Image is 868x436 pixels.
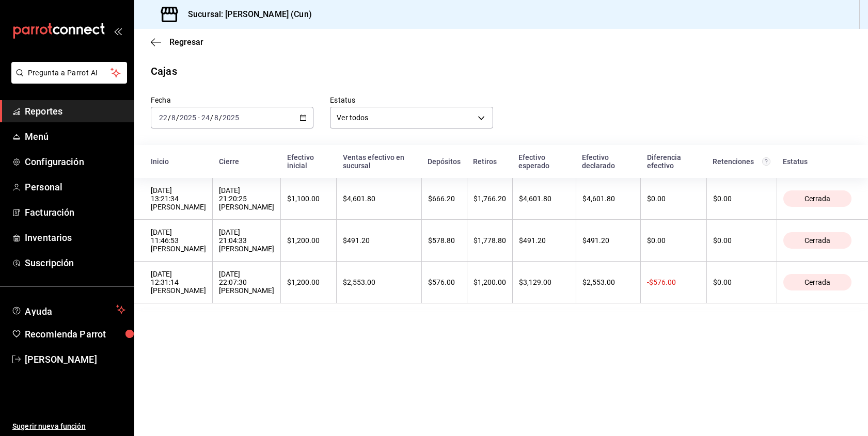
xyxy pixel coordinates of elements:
span: [PERSON_NAME] [25,352,125,366]
div: $1,766.20 [474,195,506,203]
div: $2,553.00 [343,278,415,286]
div: $578.80 [428,236,461,245]
div: Retiros [473,157,506,166]
div: $0.00 [713,236,770,245]
span: Pregunta a Parrot AI [28,68,111,78]
span: Configuración [25,155,125,169]
input: ---- [179,114,197,122]
div: [DATE] 12:31:14 [PERSON_NAME] [151,270,206,295]
div: Cierre [219,157,275,166]
div: $4,601.80 [582,195,635,203]
span: Cerrada [800,278,834,286]
div: Efectivo declarado [582,153,635,170]
span: Menú [25,130,125,143]
button: Regresar [151,37,203,47]
span: Cerrada [800,195,834,203]
label: Fecha [151,96,313,104]
div: $0.00 [647,195,700,203]
div: Cajas [151,63,177,79]
div: Inicio [151,157,207,166]
div: Estatus [783,157,851,166]
div: Retenciones [713,157,770,166]
div: Diferencia efectivo [647,153,701,170]
div: Depósitos [428,157,461,166]
span: Cerrada [800,236,834,245]
a: Pregunta a Parrot AI [7,75,127,86]
span: Inventarios [25,231,125,245]
input: -- [159,114,168,122]
div: $1,200.00 [287,278,330,286]
label: Estatus [330,96,493,104]
span: / [176,114,179,122]
div: $2,553.00 [582,278,635,286]
div: $491.20 [519,236,570,245]
span: Personal [25,180,125,194]
div: $4,601.80 [343,195,415,203]
button: open_drawer_menu [114,27,122,35]
div: Efectivo inicial [287,153,330,170]
div: $1,100.00 [287,195,330,203]
span: Recomienda Parrot [25,327,125,341]
span: Regresar [169,37,203,47]
input: -- [214,114,219,122]
input: -- [171,114,176,122]
span: Ayuda [25,303,112,316]
input: ---- [222,114,240,122]
div: $666.20 [428,195,461,203]
div: [DATE] 21:20:25 [PERSON_NAME] [219,186,274,211]
span: Facturación [25,205,125,219]
div: $0.00 [647,236,700,245]
input: -- [201,114,210,122]
div: $1,200.00 [474,278,506,286]
div: [DATE] 21:04:33 [PERSON_NAME] [219,228,274,253]
div: [DATE] 22:07:30 [PERSON_NAME] [219,270,274,295]
div: [DATE] 13:21:34 [PERSON_NAME] [151,186,206,211]
svg: Total de retenciones de propinas registradas [762,157,770,166]
span: / [168,114,171,122]
div: $4,601.80 [519,195,570,203]
div: $576.00 [428,278,461,286]
span: / [219,114,222,122]
div: $491.20 [582,236,635,245]
span: / [210,114,213,122]
div: $0.00 [713,278,770,286]
div: Efectivo esperado [518,153,570,170]
div: $0.00 [713,195,770,203]
div: $491.20 [343,236,415,245]
div: -$576.00 [647,278,700,286]
span: Sugerir nueva función [12,421,125,432]
div: Ver todos [330,107,493,128]
span: Suscripción [25,256,125,270]
h3: Sucursal: [PERSON_NAME] (Cun) [180,8,312,21]
div: $1,778.80 [474,236,506,245]
button: Pregunta a Parrot AI [11,62,127,84]
div: Ventas efectivo en sucursal [343,153,416,170]
div: [DATE] 11:46:53 [PERSON_NAME] [151,228,206,253]
span: - [198,114,200,122]
div: $1,200.00 [287,236,330,245]
span: Reportes [25,104,125,118]
div: $3,129.00 [519,278,570,286]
